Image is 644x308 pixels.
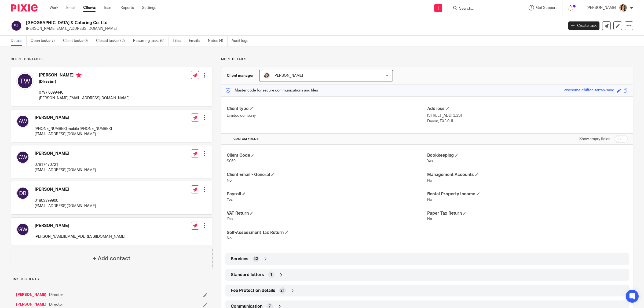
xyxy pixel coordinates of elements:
[189,36,204,46] a: Emails
[63,36,92,46] a: Client tasks (0)
[173,36,185,46] a: Files
[579,136,610,142] label: Show empty fields
[39,72,130,79] h4: [PERSON_NAME]
[227,172,427,178] h4: Client Email - General
[227,73,254,78] h3: Client manager
[568,21,599,30] a: Create task
[231,272,264,278] span: Standard letters
[536,6,557,10] span: Get Support
[254,256,258,262] span: 42
[227,106,427,112] h4: Client type
[11,57,213,61] p: Client contacts
[225,88,318,93] p: Master code for secure communications and files
[227,217,233,221] span: Yes
[208,36,228,46] a: Notes (4)
[35,187,96,192] h4: [PERSON_NAME]
[35,198,96,203] p: 01803299900
[227,113,427,118] p: Limited company
[427,198,432,201] span: No
[120,5,134,10] a: Reports
[427,211,628,216] h4: Paper Tax Return
[11,36,27,46] a: Details
[26,26,560,31] p: [PERSON_NAME][EMAIL_ADDRESS][DOMAIN_NAME]
[227,191,427,197] h4: Payroll
[133,36,169,46] a: Recurring tasks (6)
[39,79,130,85] h5: (Director)
[232,36,252,46] a: Audit logs
[35,115,112,120] h4: [PERSON_NAME]
[93,254,130,263] h4: + Add contact
[427,172,628,178] h4: Management Accounts
[26,20,453,26] h2: [GEOGRAPHIC_DATA] & Catering Co. Ltd
[227,153,427,158] h4: Client Code
[231,288,275,294] span: Fee Protection details
[35,223,125,229] h4: [PERSON_NAME]
[35,203,96,209] p: [EMAIL_ADDRESS][DOMAIN_NAME]
[11,20,22,31] img: svg%3E
[221,57,633,61] p: More details
[459,6,507,11] input: Search
[619,4,627,12] img: High%20Res%20Andrew%20Price%20Accountants_Poppy%20Jakes%20photography-1153.jpg
[427,113,628,118] p: [STREET_ADDRESS]
[564,87,614,94] div: awesome-chiffon-tartan-sand
[35,126,112,131] p: [PHONE_NUMBER] mobile [PHONE_NUMBER]
[16,72,34,90] img: svg%3E
[66,5,75,10] a: Email
[427,106,628,112] h4: Address
[11,4,38,12] img: Pixie
[227,159,236,163] span: S069
[11,277,213,281] p: Linked clients
[427,217,432,221] span: No
[35,151,96,156] h4: [PERSON_NAME]
[273,74,303,78] span: [PERSON_NAME]
[427,153,628,158] h4: Bookkeeping
[427,191,628,197] h4: Rental Property Income
[16,302,46,307] a: [PERSON_NAME]
[16,115,29,128] img: svg%3E
[587,5,616,10] p: [PERSON_NAME]
[142,5,156,10] a: Settings
[39,90,130,95] p: 0797 6899440
[16,223,29,236] img: svg%3E
[96,36,129,46] a: Closed tasks (32)
[280,288,285,293] span: 21
[16,187,29,200] img: svg%3E
[227,236,232,240] span: No
[16,292,46,298] a: [PERSON_NAME]
[49,292,63,298] span: Director
[227,198,233,201] span: Yes
[31,36,59,46] a: Open tasks (7)
[49,302,63,307] span: Director
[76,72,82,78] i: Primary
[50,5,58,10] a: Work
[227,137,427,141] h4: CUSTOM FIELDS
[227,230,427,236] h4: Self-Assessment Tax Return
[16,151,29,164] img: svg%3E
[427,179,432,182] span: No
[227,179,232,182] span: No
[35,131,112,137] p: [EMAIL_ADDRESS][DOMAIN_NAME]
[35,162,96,167] p: 07817470721
[227,211,427,216] h4: VAT Return
[427,119,628,124] p: Devon, EX3 0HL
[264,72,270,79] img: High%20Res%20Andrew%20Price%20Accountants_Poppy%20Jakes%20photography-1187-3.jpg
[83,5,96,10] a: Clients
[35,234,125,239] p: [PERSON_NAME][EMAIL_ADDRESS][DOMAIN_NAME]
[231,256,248,262] span: Services
[39,96,130,101] p: [PERSON_NAME][EMAIL_ADDRESS][DOMAIN_NAME]
[104,5,112,10] a: Team
[427,159,433,163] span: Yes
[270,272,272,277] span: 1
[35,167,96,173] p: [EMAIL_ADDRESS][DOMAIN_NAME]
